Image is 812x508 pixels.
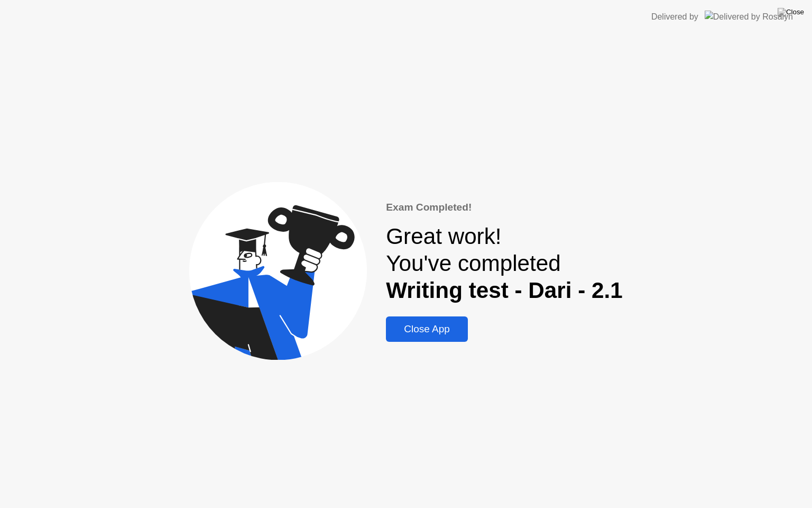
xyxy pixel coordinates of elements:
[778,8,804,16] img: Close
[651,11,698,23] div: Delivered by
[386,200,622,215] div: Exam Completed!
[386,278,622,303] b: Writing test - Dari - 2.1
[705,11,793,23] img: Delivered by Rosalyn
[386,316,468,342] button: Close App
[386,223,622,304] div: Great work! You've completed
[389,323,465,335] div: Close App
